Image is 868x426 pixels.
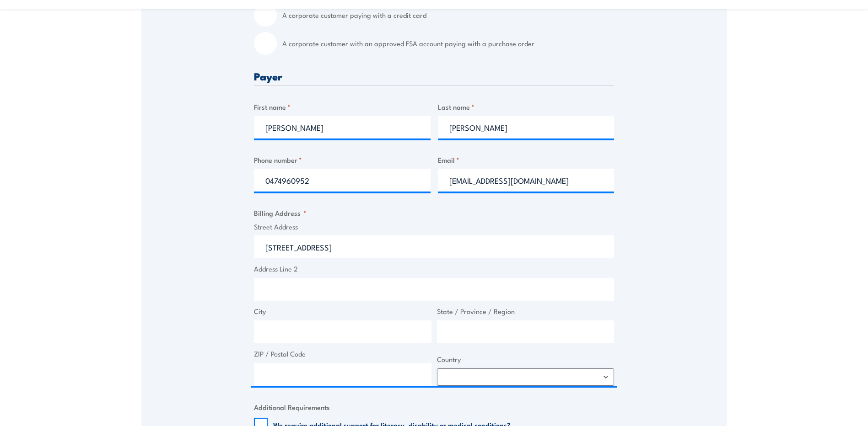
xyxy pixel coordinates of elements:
label: Phone number [254,154,431,165]
label: Address Line 2 [254,264,614,274]
label: City [254,306,431,317]
label: State / Province / Region [437,306,615,317]
label: A corporate customer paying with a credit card [282,4,614,27]
input: Enter a location [254,235,614,258]
label: Country [437,354,615,365]
legend: Additional Requirements [254,402,330,412]
legend: Billing Address [254,208,307,218]
label: Email [438,154,615,165]
h3: Payer [254,71,614,81]
label: ZIP / Postal Code [254,349,431,359]
label: Street Address [254,222,614,232]
label: A corporate customer with an approved FSA account paying with a purchase order [282,32,614,55]
label: First name [254,101,431,112]
label: Last name [438,101,615,112]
